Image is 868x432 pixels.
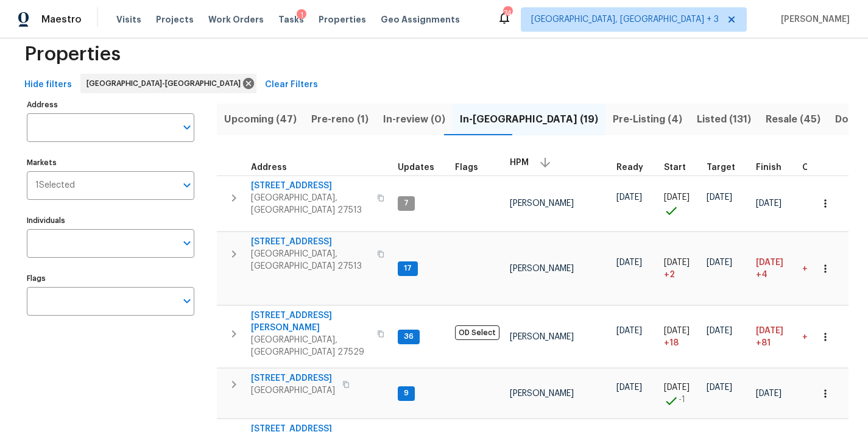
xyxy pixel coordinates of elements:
span: 1 Selected [35,180,75,191]
span: Flags [455,163,478,172]
td: Project started 1 days early [659,369,702,419]
span: Clear Filters [265,77,318,93]
span: Work Orders [208,13,264,26]
span: [PERSON_NAME] [510,199,574,208]
span: [DATE] [707,327,732,335]
span: HPM [510,158,529,167]
span: [DATE] [616,258,642,267]
span: Tasks [278,15,304,24]
label: Markets [27,159,194,166]
button: Clear Filters [260,74,323,96]
span: Updates [398,163,434,172]
span: +81 [802,333,817,341]
td: Project started on time [659,175,702,232]
button: Open [178,119,196,136]
span: [GEOGRAPHIC_DATA] [251,384,335,397]
span: [DATE] [756,199,782,208]
span: [DATE] [756,258,783,267]
td: Scheduled to finish 4 day(s) late [751,232,797,305]
span: [GEOGRAPHIC_DATA], [GEOGRAPHIC_DATA] 27513 [251,248,370,272]
span: Address [251,163,287,172]
span: [STREET_ADDRESS] [251,180,370,192]
label: Individuals [27,217,194,224]
span: Pre-reno (1) [311,111,369,128]
span: Ready [616,163,643,172]
div: Projected renovation finish date [756,163,792,172]
button: Open [178,235,196,252]
span: [GEOGRAPHIC_DATA]-[GEOGRAPHIC_DATA] [86,77,245,90]
span: [DATE] [664,383,690,392]
span: +4 [802,264,814,273]
span: [DATE] [664,327,690,335]
span: [PERSON_NAME] [776,13,850,26]
span: [DATE] [616,193,642,202]
span: Resale (45) [766,111,820,128]
span: [DATE] [664,258,690,267]
span: -1 [679,394,685,406]
div: Days past target finish date [802,163,845,172]
span: [DATE] [616,383,642,392]
span: +4 [756,269,767,281]
div: 74 [503,7,512,19]
span: Visits [116,13,141,26]
label: Address [27,101,194,108]
span: 9 [399,388,414,398]
td: 4 day(s) past target finish date [797,232,850,305]
span: Projects [156,13,194,26]
span: Geo Assignments [381,13,460,26]
td: Project started 2 days late [659,232,702,305]
span: [DATE] [756,389,782,398]
span: Properties [24,48,121,60]
span: 7 [399,198,414,208]
div: Target renovation project end date [707,163,746,172]
span: Upcoming (47) [224,111,297,128]
span: [DATE] [756,327,783,335]
span: [DATE] [707,383,732,392]
span: [DATE] [707,258,732,267]
span: Listed (131) [697,111,751,128]
button: Open [178,292,196,310]
td: 81 day(s) past target finish date [797,306,850,368]
span: Pre-Listing (4) [613,111,682,128]
span: [GEOGRAPHIC_DATA], [GEOGRAPHIC_DATA] 27529 [251,334,370,358]
span: [STREET_ADDRESS] [251,236,370,248]
span: Finish [756,163,782,172]
span: 17 [399,263,417,274]
span: [PERSON_NAME] [510,333,574,341]
span: Maestro [41,13,82,26]
span: [DATE] [616,327,642,335]
span: Target [707,163,735,172]
span: + 2 [664,269,675,281]
div: 1 [297,9,306,21]
span: [PERSON_NAME] [510,264,574,273]
span: [STREET_ADDRESS][PERSON_NAME] [251,310,370,334]
div: Earliest renovation start date (first business day after COE or Checkout) [616,163,654,172]
span: Start [664,163,686,172]
span: [GEOGRAPHIC_DATA], [GEOGRAPHIC_DATA] + 3 [531,13,719,26]
span: Hide filters [24,77,72,93]
button: Hide filters [19,74,77,96]
span: [DATE] [664,193,690,202]
span: In-[GEOGRAPHIC_DATA] (19) [460,111,598,128]
div: [GEOGRAPHIC_DATA]-[GEOGRAPHIC_DATA] [80,74,256,93]
span: OD Select [455,325,499,340]
span: Overall [802,163,834,172]
span: [GEOGRAPHIC_DATA], [GEOGRAPHIC_DATA] 27513 [251,192,370,216]
span: 36 [399,331,418,342]
span: + 18 [664,337,679,349]
span: +81 [756,337,771,349]
button: Open [178,177,196,194]
div: Actual renovation start date [664,163,697,172]
span: [STREET_ADDRESS] [251,372,335,384]
span: [DATE] [707,193,732,202]
span: Properties [319,13,366,26]
span: [PERSON_NAME] [510,389,574,398]
span: In-review (0) [383,111,445,128]
td: Project started 18 days late [659,306,702,368]
label: Flags [27,275,194,282]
